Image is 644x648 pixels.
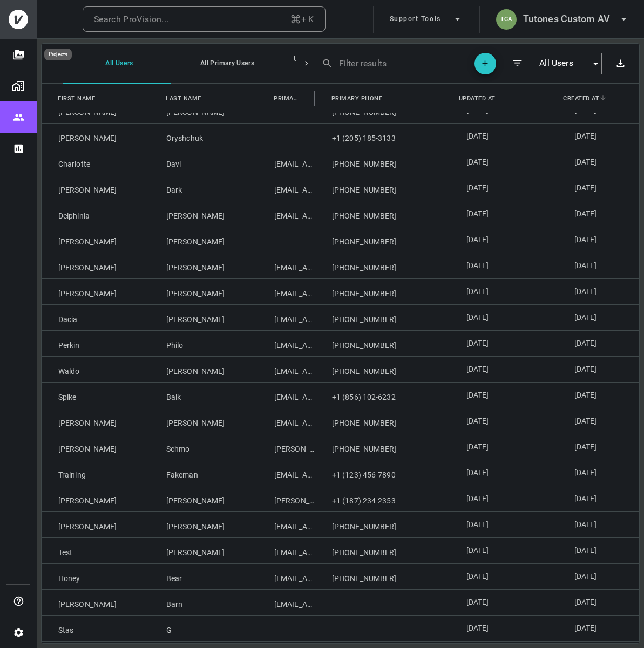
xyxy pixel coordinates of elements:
div: [EMAIL_ADDRESS][DOMAIN_NAME] [257,305,315,330]
div: Bear [150,564,257,589]
div: [DATE] [423,538,531,563]
button: All Primary Users [171,43,279,84]
div: [EMAIL_ADDRESS][DOMAIN_NAME] [257,383,315,408]
div: [DATE] [531,201,639,227]
span: Primary Email [274,93,299,104]
div: [DATE] [531,175,639,201]
div: [PERSON_NAME] [150,486,257,511]
div: TCA [496,9,517,30]
div: [PERSON_NAME] [150,538,257,563]
button: Search ProVision...+ K [83,6,326,32]
div: [DATE] [531,149,639,175]
div: [DATE] [531,357,639,382]
div: Fakeman [150,460,257,486]
div: [EMAIL_ADDRESS][DOMAIN_NAME] [257,564,315,589]
div: [DATE] [423,616,531,641]
div: [PERSON_NAME] [42,408,150,434]
div: Oryshchuk [150,124,257,149]
div: Schmo [150,434,257,460]
div: Barn [150,590,257,615]
div: [DATE] [531,279,639,304]
div: +1 (856) 102-6232 [315,383,423,408]
div: [PERSON_NAME] [42,279,150,304]
div: [PERSON_NAME] [42,512,150,537]
div: [EMAIL_ADDRESS][DOMAIN_NAME] [257,460,315,486]
span: Updated At [459,93,496,104]
div: [EMAIL_ADDRESS][DOMAIN_NAME] [257,201,315,227]
div: [PERSON_NAME][EMAIL_ADDRESS][PERSON_NAME][DOMAIN_NAME] [257,434,315,460]
div: + K [290,12,314,27]
div: Search ProVision... [94,12,169,27]
div: [PHONE_NUMBER] [315,227,423,253]
button: Users not associated with an organization [279,43,387,84]
div: [DATE] [423,253,531,278]
div: [DATE] [423,486,531,511]
div: [EMAIL_ADDRESS][DOMAIN_NAME] [257,149,315,175]
div: [PHONE_NUMBER] [315,175,423,201]
input: Filter results [339,55,450,72]
div: [DATE] [423,305,531,330]
button: Support Tools [385,6,467,33]
h6: Tutones Custom AV [523,11,610,27]
div: [DATE] [531,512,639,537]
div: [DATE] [423,149,531,175]
div: [DATE] [531,331,639,356]
div: [DATE] [531,408,639,434]
div: [DATE] [423,460,531,486]
button: All Users [63,43,171,84]
div: [PERSON_NAME] [150,227,257,253]
div: Balk [150,383,257,408]
div: [PHONE_NUMBER] [315,253,423,278]
div: [DATE] [423,590,531,615]
div: [DATE] [531,253,639,278]
div: Waldo [42,357,150,382]
div: [PERSON_NAME] [150,201,257,227]
div: [PERSON_NAME] [150,512,257,537]
div: [DATE] [423,408,531,434]
div: [PERSON_NAME] [42,590,150,615]
div: [PERSON_NAME] [150,357,257,382]
div: [DATE] [531,616,639,641]
div: [PERSON_NAME] [42,434,150,460]
div: [DATE] [531,590,639,615]
div: Delphinia [42,201,150,227]
div: +1 (187) 234-2353 [315,486,423,511]
div: Perkin [42,331,150,356]
div: [PHONE_NUMBER] [315,331,423,356]
div: [PHONE_NUMBER] [315,149,423,175]
div: [PERSON_NAME] [150,253,257,278]
div: [EMAIL_ADDRESS][DOMAIN_NAME] [257,253,315,278]
div: [DATE] [423,279,531,304]
div: [PHONE_NUMBER] [315,201,423,227]
div: [PHONE_NUMBER] [315,538,423,563]
div: [EMAIL_ADDRESS][DOMAIN_NAME] [257,175,315,201]
div: [PERSON_NAME] [42,486,150,511]
div: [DATE] [423,383,531,408]
div: [DATE] [423,357,531,382]
div: [PERSON_NAME] [150,408,257,434]
div: [PHONE_NUMBER] [315,279,423,304]
div: [EMAIL_ADDRESS][DOMAIN_NAME] [257,512,315,537]
div: G [150,616,257,641]
div: [PHONE_NUMBER] [315,512,423,537]
div: [DATE] [531,434,639,460]
div: Test [42,538,150,563]
div: [DATE] [531,564,639,589]
div: [PERSON_NAME] [150,279,257,304]
div: Philo [150,331,257,356]
div: Charlotte [42,149,150,175]
img: Organizations page icon [12,79,25,92]
div: +1 (205) 185-3133 [315,124,423,149]
div: [DATE] [531,124,639,149]
div: Davi [150,149,257,175]
div: [PHONE_NUMBER] [315,305,423,330]
span: First Name [58,93,95,104]
div: [DATE] [531,486,639,511]
div: [PHONE_NUMBER] [315,408,423,434]
div: [PERSON_NAME] [42,175,150,201]
div: [PHONE_NUMBER] [315,564,423,589]
div: [DATE] [531,227,639,253]
div: [DATE] [423,434,531,460]
div: Stas [42,616,150,641]
button: Create User [474,53,496,74]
